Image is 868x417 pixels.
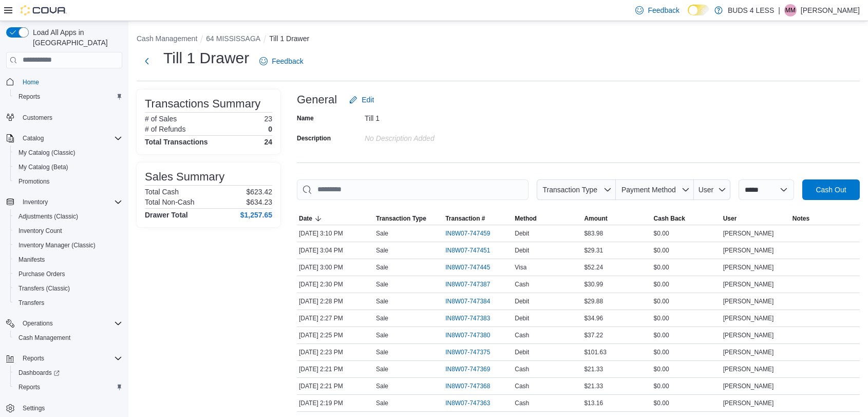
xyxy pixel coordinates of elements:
[255,51,307,71] a: Feedback
[376,348,388,356] p: Sale
[515,399,529,407] span: Cash
[374,212,443,225] button: Transaction Type
[376,246,388,255] p: Sale
[10,331,126,345] button: Cash Management
[345,89,378,110] button: Edit
[2,75,126,89] button: Home
[376,280,388,288] p: Sale
[137,51,157,71] button: Next
[18,317,122,330] span: Operations
[297,329,374,341] div: [DATE] 2:25 PM
[297,380,374,392] div: [DATE] 2:21 PM
[264,138,272,146] h4: 24
[778,4,780,16] p: |
[790,212,860,225] button: Notes
[445,280,490,288] span: IN8W07-747387
[14,297,122,309] span: Transfers
[18,132,122,144] span: Catalog
[445,297,490,305] span: IN8W07-747384
[652,397,721,409] div: $0.00
[515,297,529,305] span: Debit
[14,90,44,103] a: Reports
[542,186,597,194] span: Transaction Type
[14,225,122,237] span: Inventory Count
[515,331,529,339] span: Cash
[18,241,96,249] span: Inventory Manager (Classic)
[721,212,790,225] button: User
[723,280,774,288] span: [PERSON_NAME]
[648,5,679,15] span: Feedback
[652,312,721,324] div: $0.00
[584,348,606,356] span: $101.63
[816,185,846,195] span: Cash Out
[376,382,388,390] p: Sale
[10,209,126,224] button: Adjustments (Classic)
[513,212,582,225] button: Method
[10,174,126,189] button: Promotions
[376,263,388,271] p: Sale
[445,346,500,358] button: IN8W07-747375
[14,268,69,280] a: Purchase Orders
[694,179,730,200] button: User
[445,312,500,324] button: IN8W07-747383
[18,177,50,186] span: Promotions
[584,331,603,339] span: $37.22
[145,115,177,123] h6: # of Sales
[445,363,500,375] button: IN8W07-747369
[445,278,500,291] button: IN8W07-747387
[2,110,126,125] button: Customers
[297,227,374,240] div: [DATE] 3:10 PM
[652,363,721,375] div: $0.00
[515,314,529,322] span: Debit
[652,278,721,291] div: $0.00
[240,211,272,219] h4: $1,257.65
[14,381,44,393] a: Reports
[10,281,126,296] button: Transfers (Classic)
[14,147,80,159] a: My Catalog (Classic)
[723,246,774,255] span: [PERSON_NAME]
[18,212,78,221] span: Adjustments (Classic)
[801,4,860,16] p: [PERSON_NAME]
[18,196,122,208] span: Inventory
[515,382,529,390] span: Cash
[297,179,529,200] input: This is a search bar. As you type, the results lower in the page will automatically filter.
[137,34,197,43] button: Cash Management
[723,382,774,390] span: [PERSON_NAME]
[376,314,388,322] p: Sale
[723,297,774,305] span: [PERSON_NAME]
[376,229,388,238] p: Sale
[246,188,272,196] p: $623.42
[688,5,709,15] input: Dark Mode
[584,214,607,223] span: Amount
[445,382,490,390] span: IN8W07-747368
[10,252,126,267] button: Manifests
[14,175,122,188] span: Promotions
[297,363,374,375] div: [DATE] 2:21 PM
[14,253,49,266] a: Manifests
[145,125,185,133] h6: # of Refunds
[14,90,122,103] span: Reports
[14,175,54,188] a: Promotions
[297,397,374,409] div: [DATE] 2:19 PM
[376,399,388,407] p: Sale
[23,319,53,328] span: Operations
[272,56,303,66] span: Feedback
[445,314,490,322] span: IN8W07-747383
[584,280,603,288] span: $30.99
[584,399,603,407] span: $13.16
[515,229,529,238] span: Debit
[18,149,76,157] span: My Catalog (Classic)
[268,125,272,133] p: 0
[14,225,66,237] a: Inventory Count
[802,179,860,200] button: Cash Out
[10,146,126,160] button: My Catalog (Classic)
[584,229,603,238] span: $83.98
[2,316,126,331] button: Operations
[18,76,43,88] a: Home
[14,367,122,379] span: Dashboards
[14,367,64,379] a: Dashboards
[14,253,122,266] span: Manifests
[723,214,737,223] span: User
[2,351,126,366] button: Reports
[584,246,603,255] span: $29.31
